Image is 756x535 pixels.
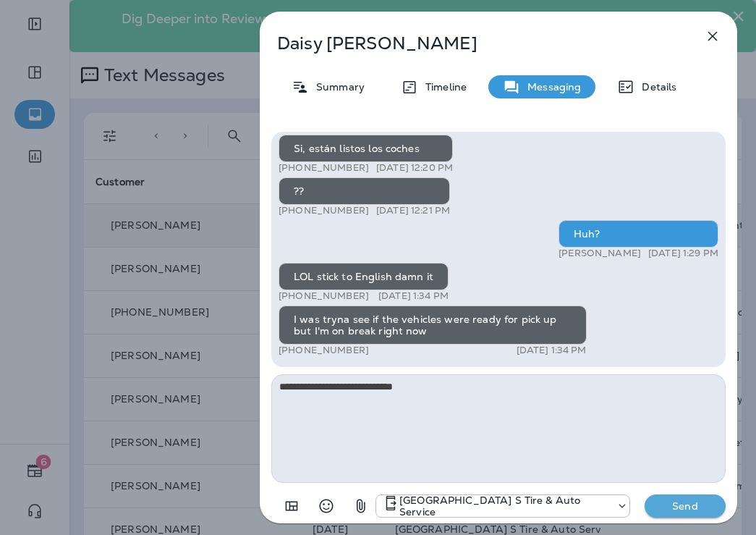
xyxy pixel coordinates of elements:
[376,205,450,216] p: [DATE] 12:21 PM
[558,220,718,248] div: Huh?
[312,492,341,521] button: Select an emoji
[279,263,449,290] div: LOL stick to English damn it
[279,205,369,216] p: [PHONE_NUMBER]
[655,500,715,513] p: Send
[376,162,453,174] p: [DATE] 12:20 PM
[279,135,453,162] div: Si, están listos los coches
[277,33,672,54] p: Daisy [PERSON_NAME]
[418,81,467,93] p: Timeline
[277,492,306,521] button: Add in a premade template
[309,81,365,93] p: Summary
[279,290,369,302] p: [PHONE_NUMBER]
[279,306,587,345] div: I was tryna see if the vehicles were ready for pick up but I'm on break right now
[634,81,676,93] p: Details
[648,248,718,259] p: [DATE] 1:29 PM
[520,81,581,93] p: Messaging
[279,177,450,205] div: ??
[645,494,726,518] button: Send
[399,494,609,518] p: [GEOGRAPHIC_DATA] S Tire & Auto Service
[378,290,449,302] p: [DATE] 1:34 PM
[279,162,369,174] p: [PHONE_NUMBER]
[279,345,369,356] p: [PHONE_NUMBER]
[376,494,629,518] div: +1 (301) 975-0024
[517,345,587,356] p: [DATE] 1:34 PM
[558,248,641,259] p: [PERSON_NAME]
